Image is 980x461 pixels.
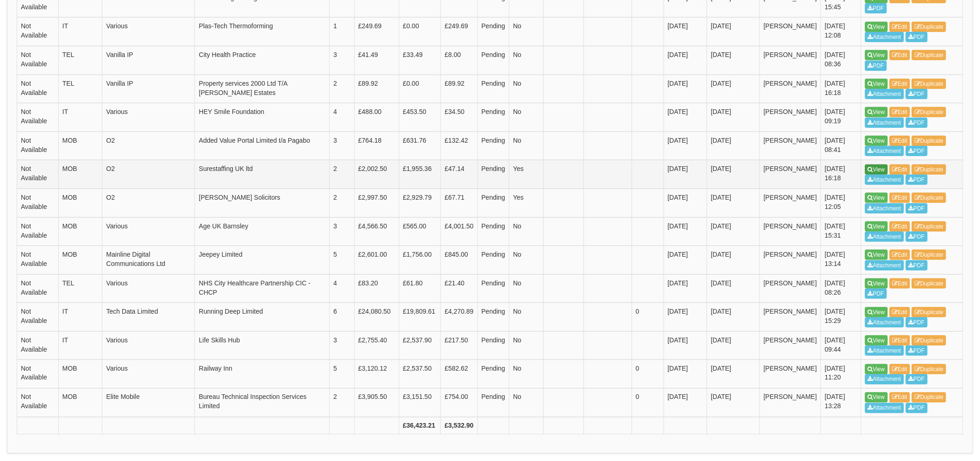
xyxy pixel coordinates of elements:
[399,303,440,332] td: £19,809.61
[441,274,477,303] td: £21.40
[477,360,509,389] td: Pending
[195,246,330,275] td: Jeepey Limited
[17,132,59,160] td: Not Available
[509,132,544,160] td: No
[477,274,509,303] td: Pending
[329,360,354,389] td: 5
[760,217,821,246] td: [PERSON_NAME]
[329,132,354,160] td: 3
[664,103,707,132] td: [DATE]
[865,107,888,117] a: View
[821,331,861,360] td: [DATE] 09:44
[102,132,195,160] td: O2
[329,303,354,332] td: 6
[17,331,59,360] td: Not Available
[760,189,821,217] td: [PERSON_NAME]
[102,46,195,75] td: Vanilla IP
[890,22,911,32] a: Edit
[890,79,911,89] a: Edit
[865,392,888,403] a: View
[195,389,330,417] td: Bureau Technical Inspection Services Limited
[906,118,928,128] a: PDF
[441,160,477,189] td: £47.14
[58,189,102,217] td: MOB
[329,189,354,217] td: 2
[195,360,330,389] td: Railway Inn
[329,331,354,360] td: 3
[707,389,760,417] td: [DATE]
[906,260,928,271] a: PDF
[632,389,664,417] td: 0
[354,103,399,132] td: £488.00
[17,360,59,389] td: Not Available
[354,217,399,246] td: £4,566.50
[890,364,911,374] a: Edit
[58,46,102,75] td: TEL
[329,75,354,103] td: 2
[58,75,102,103] td: TEL
[912,50,946,60] a: Duplicate
[102,360,195,389] td: Various
[399,75,440,103] td: £0.00
[509,189,544,217] td: Yes
[865,335,888,346] a: View
[509,75,544,103] td: No
[195,18,330,46] td: Plas-Tech Thermoforming
[821,75,861,103] td: [DATE] 16:18
[441,331,477,360] td: £217.50
[17,274,59,303] td: Not Available
[329,46,354,75] td: 3
[354,160,399,189] td: £2,002.50
[477,389,509,417] td: Pending
[477,189,509,217] td: Pending
[509,389,544,417] td: No
[865,260,904,271] a: Attachment
[865,250,888,260] a: View
[821,132,861,160] td: [DATE] 08:41
[58,103,102,132] td: IT
[399,18,440,46] td: £0.00
[477,331,509,360] td: Pending
[865,50,888,60] a: View
[912,307,946,317] a: Duplicate
[821,389,861,417] td: [DATE] 13:28
[58,360,102,389] td: MOB
[664,132,707,160] td: [DATE]
[17,246,59,275] td: Not Available
[865,232,904,242] a: Attachment
[890,335,911,346] a: Edit
[354,132,399,160] td: £764.18
[441,303,477,332] td: £4,270.89
[821,46,861,75] td: [DATE] 08:36
[195,103,330,132] td: HEY Smile Foundation
[760,246,821,275] td: [PERSON_NAME]
[195,75,330,103] td: Property services 2000 Ltd T/A [PERSON_NAME] Estates
[760,46,821,75] td: [PERSON_NAME]
[477,75,509,103] td: Pending
[865,146,904,156] a: Attachment
[906,146,928,156] a: PDF
[906,89,928,99] a: PDF
[707,217,760,246] td: [DATE]
[821,160,861,189] td: [DATE] 16:18
[906,317,928,328] a: PDF
[865,22,888,32] a: View
[865,3,887,13] a: PDF
[906,203,928,214] a: PDF
[912,107,946,117] a: Duplicate
[441,132,477,160] td: £132.42
[912,250,946,260] a: Duplicate
[760,303,821,332] td: [PERSON_NAME]
[865,79,888,89] a: View
[329,389,354,417] td: 2
[912,221,946,232] a: Duplicate
[865,136,888,146] a: View
[477,303,509,332] td: Pending
[865,118,904,128] a: Attachment
[441,75,477,103] td: £89.92
[707,46,760,75] td: [DATE]
[760,160,821,189] td: [PERSON_NAME]
[890,50,911,60] a: Edit
[865,364,888,374] a: View
[865,164,888,175] a: View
